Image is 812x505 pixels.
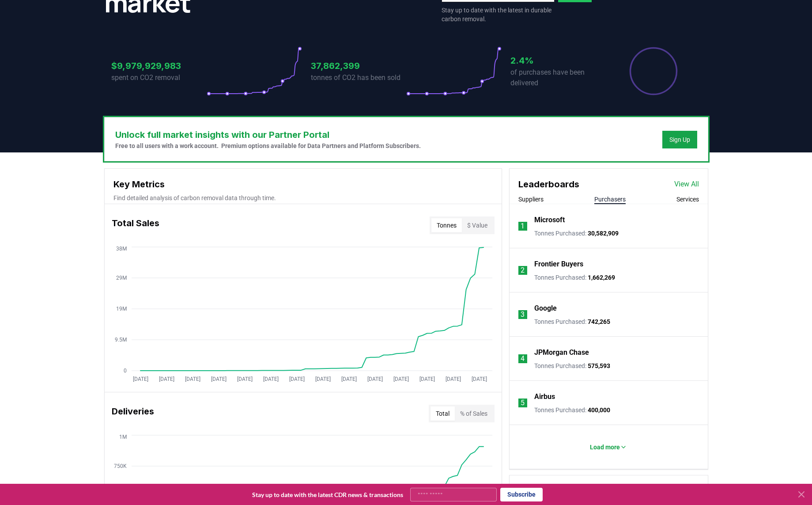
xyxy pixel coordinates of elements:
[583,438,634,456] button: Load more
[341,376,356,382] tspan: [DATE]
[534,273,615,282] p: Tonnes Purchased :
[629,46,678,96] div: Percentage of sales delivered
[185,376,200,382] tspan: [DATE]
[116,246,127,252] tspan: 38M
[534,406,610,414] p: Tonnes Purchased :
[588,406,610,414] span: 400,000
[431,218,462,232] button: Tonnes
[115,337,127,343] tspan: 9.5M
[676,195,699,204] button: Services
[674,179,699,190] a: View All
[588,230,619,237] span: 30,582,909
[534,259,583,270] a: Frontier Buyers
[521,398,525,408] p: 5
[367,376,382,382] tspan: [DATE]
[669,135,690,144] a: Sign Up
[111,59,207,72] h3: $9,979,929,983
[521,353,525,364] p: 4
[159,376,174,382] tspan: [DATE]
[510,67,606,88] p: of purchases have been delivered
[115,141,421,150] p: Free to all users with a work account. Premium options available for Data Partners and Platform S...
[534,317,610,326] p: Tonnes Purchased :
[534,215,565,225] a: Microsoft
[534,303,557,314] a: Google
[237,376,252,382] tspan: [DATE]
[132,376,148,382] tspan: [DATE]
[588,274,615,281] span: 1,662,269
[114,463,127,469] tspan: 750K
[116,275,127,281] tspan: 29M
[431,406,455,421] button: Total
[518,178,579,191] h3: Leaderboards
[263,376,278,382] tspan: [DATE]
[462,218,493,232] button: $ Value
[315,376,330,382] tspan: [DATE]
[112,216,159,234] h3: Total Sales
[445,376,461,382] tspan: [DATE]
[588,362,610,369] span: 575,593
[521,265,525,276] p: 2
[662,131,697,148] button: Sign Up
[289,376,304,382] tspan: [DATE]
[510,54,606,67] h3: 2.4%
[113,194,493,202] p: Find detailed analysis of carbon removal data through time.
[455,406,493,421] button: % of Sales
[534,391,555,402] a: Airbus
[594,195,626,204] button: Purchasers
[211,376,226,382] tspan: [DATE]
[393,376,408,382] tspan: [DATE]
[588,318,610,325] span: 742,265
[521,309,525,320] p: 3
[113,178,493,191] h3: Key Metrics
[534,347,589,358] a: JPMorgan Chase
[311,59,406,72] h3: 37,862,399
[111,72,207,83] p: spent on CO2 removal
[518,195,544,204] button: Suppliers
[419,376,434,382] tspan: [DATE]
[112,405,154,422] h3: Deliveries
[124,368,127,374] tspan: 0
[311,72,406,83] p: tonnes of CO2 has been sold
[590,443,620,452] p: Load more
[442,6,555,23] p: Stay up to date with the latest in durable carbon removal.
[534,361,610,370] p: Tonnes Purchased :
[534,229,619,238] p: Tonnes Purchased :
[471,376,487,382] tspan: [DATE]
[115,128,421,141] h3: Unlock full market insights with our Partner Portal
[116,306,127,312] tspan: 19M
[521,221,525,232] p: 1
[119,434,127,440] tspan: 1M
